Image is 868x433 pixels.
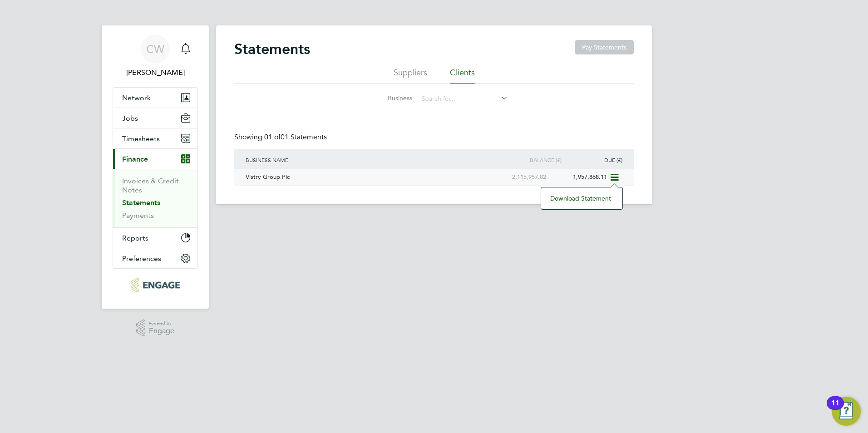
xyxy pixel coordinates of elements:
a: Invoices & Credit Notes [122,177,179,194]
span: Claire Waldron [113,67,198,78]
button: Preferences [113,248,197,268]
button: Network [113,88,197,108]
span: Engage [149,327,174,335]
div: 11 [831,403,839,415]
li: Suppliers [394,67,427,84]
span: Timesheets [122,134,160,143]
button: Timesheets [113,128,197,148]
div: Due (£) [564,149,625,170]
a: CW[PERSON_NAME] [113,34,198,78]
a: Powered byEngage [136,320,175,337]
a: Statements [122,198,160,207]
li: Clients [450,67,475,84]
label: Business [360,94,412,102]
button: Finance [113,149,197,169]
span: 01 of [264,133,281,142]
button: Open Resource Center, 11 new notifications [832,397,861,426]
nav: Main navigation [102,25,209,309]
div: Finance [113,169,197,227]
span: Network [122,93,151,102]
a: Go to home page [113,278,198,292]
h2: Statements [234,40,310,58]
span: CW [146,43,164,55]
span: Reports [122,234,148,242]
span: Jobs [122,114,138,123]
div: Balance (£) [503,149,563,170]
img: northbuildrecruit-logo-retina.png [131,278,179,292]
span: 01 Statements [264,133,327,142]
button: Reports [113,228,197,248]
div: Vistry Group Plc [243,169,488,186]
li: Download statement [546,192,618,205]
button: Pay Statements [575,40,634,54]
div: Business Name [243,149,503,170]
a: Payments [122,211,154,220]
span: Powered by [149,320,174,327]
div: 2,115,957.82 [488,169,548,186]
div: 1,957,868.11 [548,169,609,186]
span: Preferences [122,254,161,263]
span: Finance [122,155,148,163]
a: Vistry Group Plc2,115,957.821,957,868.11 [243,168,625,176]
div: Showing [234,133,329,142]
input: Search for... [419,93,508,105]
button: Jobs [113,108,197,128]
